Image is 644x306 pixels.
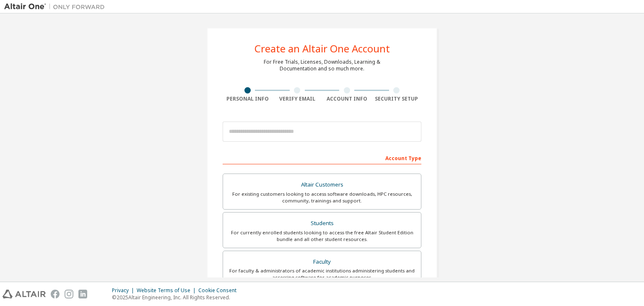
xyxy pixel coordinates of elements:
img: Altair One [4,3,109,11]
div: Security Setup [372,96,422,102]
div: Account Type [223,151,421,164]
div: Students [228,218,416,229]
div: Cookie Consent [198,287,241,294]
div: For currently enrolled students looking to access the free Altair Student Edition bundle and all ... [228,229,416,243]
img: linkedin.svg [78,290,87,298]
p: © 2025 Altair Engineering, Inc. All Rights Reserved. [112,294,241,301]
div: Website Terms of Use [137,287,198,294]
div: Verify Email [273,96,322,102]
img: instagram.svg [65,290,73,298]
div: Faculty [228,256,416,268]
div: For faculty & administrators of academic institutions administering students and accessing softwa... [228,267,416,281]
div: Create an Altair One Account [254,44,390,54]
div: Account Info [322,96,372,102]
div: Altair Customers [228,179,416,191]
img: facebook.svg [51,290,60,298]
div: For Free Trials, Licenses, Downloads, Learning & Documentation and so much more. [264,59,380,72]
div: For existing customers looking to access software downloads, HPC resources, community, trainings ... [228,191,416,204]
div: Personal Info [223,96,273,102]
img: altair_logo.svg [3,290,46,298]
div: Privacy [112,287,137,294]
